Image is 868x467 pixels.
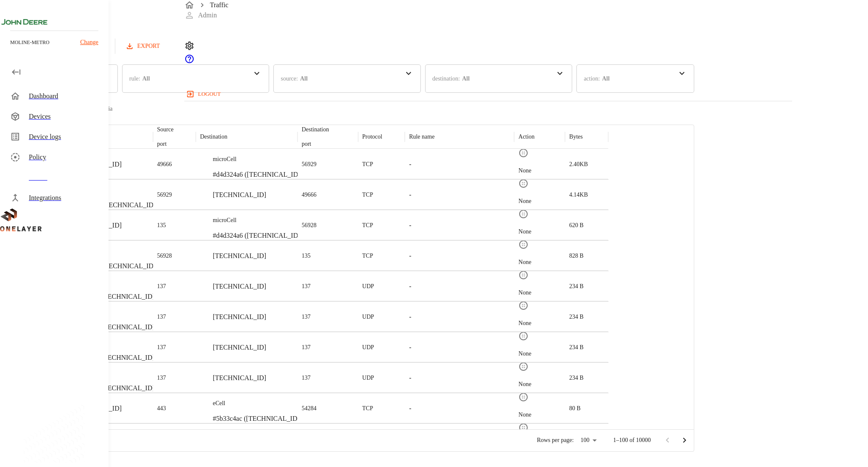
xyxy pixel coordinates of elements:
[569,343,584,352] p: 234 B
[302,313,311,321] p: 137
[157,191,172,199] p: 56929
[362,252,373,260] p: TCP
[409,159,411,170] p: -
[518,228,531,236] p: None
[518,258,531,267] p: None
[68,261,158,271] p: #d4d324a6 ([TECHNICAL_ID])
[157,313,166,321] p: 137
[569,191,588,199] p: 4.14KB
[157,160,172,169] p: 49666
[213,190,266,200] p: [TECHNICAL_ID]
[362,221,373,230] p: TCP
[362,343,374,352] p: UDP
[569,221,584,230] p: 620 B
[213,231,303,241] p: #d4d324a6 ([TECHNICAL_ID])
[213,216,303,225] p: microCell
[302,125,329,134] p: Destination
[157,252,172,260] p: 56928
[68,353,157,363] p: #eb7f9871 ([TECHNICAL_ID])
[198,10,217,20] p: Admin
[157,374,166,382] p: 137
[184,58,195,65] a: onelayer-support
[569,313,584,321] p: 234 B
[157,125,174,134] p: Source
[362,374,374,382] p: UDP
[302,343,311,352] p: 137
[213,312,266,322] p: [TECHNICAL_ID]
[409,251,411,261] p: -
[362,404,373,413] p: TCP
[213,281,266,292] p: [TECHNICAL_ID]
[302,140,329,148] p: port
[362,160,373,169] p: TCP
[302,252,311,260] p: 135
[213,414,302,424] p: #5b33c4ac ([TECHNICAL_ID])
[409,190,411,200] p: -
[157,221,166,230] p: 135
[302,160,317,169] p: 56929
[213,342,266,353] p: [TECHNICAL_ID]
[213,373,266,383] p: [TECHNICAL_ID]
[68,308,157,316] p: microCell
[184,58,195,65] span: Support Portal
[409,281,411,292] p: -
[409,373,411,383] p: -
[68,186,158,194] p: microCell
[200,133,228,141] p: Destination
[157,343,166,352] p: 137
[409,403,411,414] p: -
[302,374,311,382] p: 137
[302,282,311,291] p: 137
[518,411,531,419] p: None
[184,87,224,101] button: logout
[569,160,588,169] p: 2.40KB
[409,133,434,141] p: Rule name
[68,338,157,347] p: microCell
[518,167,531,175] p: None
[569,374,584,382] p: 234 B
[518,289,531,297] p: None
[518,133,534,141] p: Action
[157,282,166,291] p: 137
[569,252,584,260] p: 828 B
[302,221,317,230] p: 56928
[68,369,157,377] p: microCell
[68,383,157,393] p: #eb7f9871 ([TECHNICAL_ID])
[409,342,411,353] p: -
[213,170,303,180] p: #d4d324a6 ([TECHNICAL_ID])
[68,200,158,210] p: #d4d324a6 ([TECHNICAL_ID])
[518,319,531,328] p: None
[569,133,583,141] p: Bytes
[68,292,157,302] p: #eb7f9871 ([TECHNICAL_ID])
[537,436,574,445] p: Rows per page:
[362,313,374,321] p: UDP
[569,282,584,291] p: 234 B
[157,404,166,413] p: 443
[518,380,531,389] p: None
[213,155,303,164] p: microCell
[613,436,651,445] p: 1–100 of 10000
[213,251,266,261] p: [TECHNICAL_ID]
[68,247,158,255] p: microCell
[68,322,157,332] p: #eb7f9871 ([TECHNICAL_ID])
[409,312,411,322] p: -
[362,282,374,291] p: UDP
[577,434,600,447] div: 100
[362,133,382,141] p: Protocol
[157,140,174,148] p: port
[213,399,302,408] p: eCell
[518,350,531,358] p: None
[302,404,317,413] p: 54284
[68,277,157,286] p: microCell
[302,191,317,199] p: 49666
[676,432,693,449] button: Go to next page
[518,197,531,206] p: None
[184,87,792,101] a: logout
[362,191,373,199] p: TCP
[569,404,581,413] p: 80 B
[409,220,411,231] p: -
